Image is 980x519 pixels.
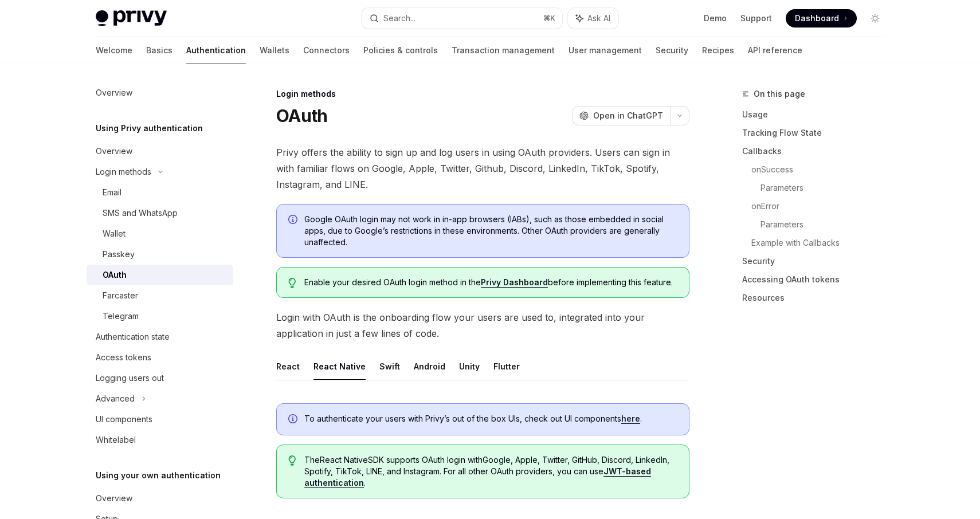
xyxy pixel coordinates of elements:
[751,197,893,215] a: onError
[87,327,233,347] a: Authentication state
[87,409,233,430] a: UI components
[742,252,893,270] a: Security
[96,469,221,482] h5: Using your own authentication
[96,330,170,344] div: Authentication state
[866,9,884,27] button: Toggle dark mode
[304,413,677,424] span: To authenticate your users with Privy’s out of the box UIs, check out UI components .
[742,270,893,289] a: Accessing OAuth tokens
[87,244,233,265] a: Passkey
[704,13,727,24] a: Demo
[740,13,772,24] a: Support
[481,277,548,288] a: Privy Dashboard
[96,412,152,426] div: UI components
[303,37,350,64] a: Connectors
[276,309,689,341] span: Login with OAuth is the onboarding flow your users are used to, integrated into your application ...
[288,278,296,288] svg: Tip
[96,371,164,385] div: Logging users out
[103,247,135,261] div: Passkey
[383,11,415,25] div: Search...
[87,203,233,223] a: SMS and WhatsApp
[742,105,893,124] a: Usage
[87,430,233,450] a: Whitelabel
[96,37,132,64] a: Welcome
[288,414,300,426] svg: Info
[362,8,562,29] button: Search...⌘K
[87,368,233,388] a: Logging users out
[656,37,688,64] a: Security
[304,277,677,288] span: Enable your desired OAuth login method in the before implementing this feature.
[754,87,805,101] span: On this page
[795,13,839,24] span: Dashboard
[751,160,893,179] a: onSuccess
[96,392,135,406] div: Advanced
[593,110,663,121] span: Open in ChatGPT
[304,454,677,489] span: The React Native SDK supports OAuth login with Google, Apple, Twitter, GitHub, Discord, LinkedIn,...
[96,165,151,179] div: Login methods
[493,353,520,380] button: Flutter
[288,215,300,226] svg: Info
[96,121,203,135] h5: Using Privy authentication
[96,10,167,26] img: light logo
[363,37,438,64] a: Policies & controls
[103,206,178,220] div: SMS and WhatsApp
[146,37,173,64] a: Basics
[748,37,802,64] a: API reference
[761,215,893,234] a: Parameters
[742,124,893,142] a: Tracking Flow State
[87,488,233,509] a: Overview
[742,289,893,307] a: Resources
[96,492,132,505] div: Overview
[313,353,366,380] button: React Native
[87,306,233,327] a: Telegram
[379,353,400,380] button: Swift
[87,223,233,244] a: Wallet
[87,347,233,368] a: Access tokens
[87,285,233,306] a: Farcaster
[459,353,480,380] button: Unity
[304,214,677,248] span: Google OAuth login may not work in in-app browsers (IABs), such as those embedded in social apps,...
[276,88,689,100] div: Login methods
[568,8,618,29] button: Ask AI
[288,455,296,466] svg: Tip
[87,265,233,285] a: OAuth
[751,234,893,252] a: Example with Callbacks
[103,289,138,302] div: Farcaster
[87,182,233,203] a: Email
[96,433,136,447] div: Whitelabel
[103,309,139,323] div: Telegram
[87,141,233,162] a: Overview
[702,37,734,64] a: Recipes
[96,144,132,158] div: Overview
[87,82,233,103] a: Overview
[621,414,640,424] a: here
[276,144,689,192] span: Privy offers the ability to sign up and log users in using OAuth providers. Users can sign in wit...
[572,106,670,125] button: Open in ChatGPT
[452,37,555,64] a: Transaction management
[103,227,126,241] div: Wallet
[96,86,132,100] div: Overview
[276,353,300,380] button: React
[186,37,246,64] a: Authentication
[103,268,127,282] div: OAuth
[96,351,151,364] div: Access tokens
[103,186,121,199] div: Email
[761,179,893,197] a: Parameters
[587,13,610,24] span: Ask AI
[260,37,289,64] a: Wallets
[276,105,327,126] h1: OAuth
[786,9,857,27] a: Dashboard
[543,14,555,23] span: ⌘ K
[569,37,642,64] a: User management
[414,353,445,380] button: Android
[742,142,893,160] a: Callbacks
